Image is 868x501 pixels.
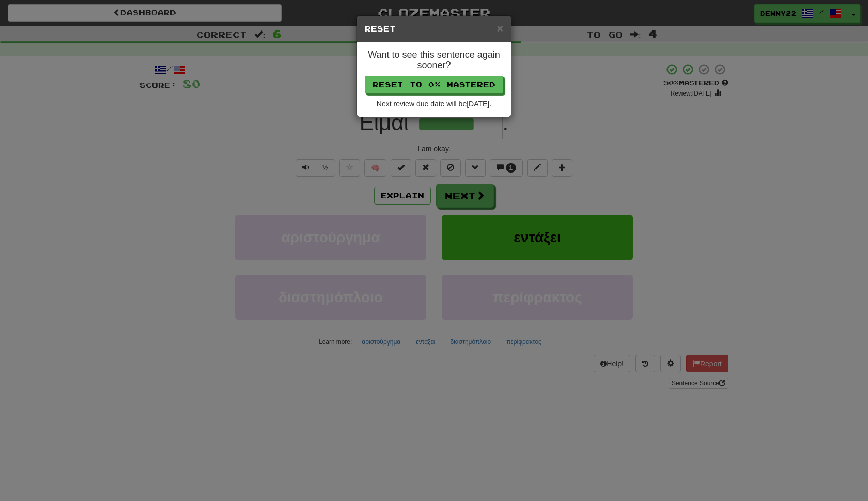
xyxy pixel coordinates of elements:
[497,22,503,34] span: ×
[365,76,503,93] button: Reset to 0% Mastered
[365,24,503,34] h5: Reset
[365,99,503,109] div: Next review due date will be [DATE] .
[497,23,503,34] button: Close
[365,50,503,71] h4: Want to see this sentence again sooner?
